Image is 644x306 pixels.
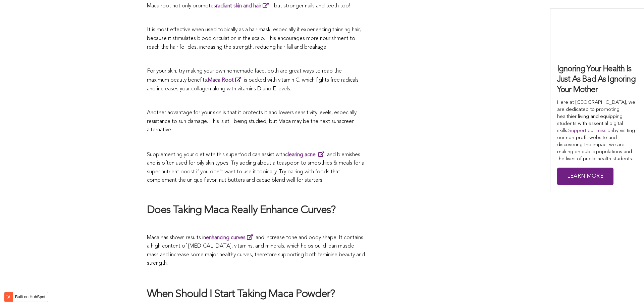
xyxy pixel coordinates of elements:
a: clearing acne [285,152,327,158]
h2: Does Taking Maca Really Enhance Curves? [147,204,365,218]
span: Maca has shown results in and increase tone and body shape. It contains a high content of [MEDICA... [147,235,365,266]
a: radiant skin and hair [216,3,271,9]
h2: When Should I Start Taking Maca Powder? [147,288,365,302]
span: It is most effective when used topically as a hair mask, especially if experiencing thinning hair... [147,27,361,50]
button: Built on HubSpot [4,292,48,302]
strong: enhancing curves [206,235,246,241]
strong: clearing acne [285,152,316,158]
span: Another advantage for your skin is that it protects it and lowers sensitivity levels, especially ... [147,110,357,133]
span: Maca Root [208,78,234,83]
label: Built on HubSpot [12,293,48,301]
iframe: Chat Widget [610,274,644,306]
span: is packed with vitamin C, which fights free radicals and increases your collagen along with vitam... [147,78,359,92]
a: Learn More [557,168,613,185]
span: For your skin, try making your own homemade face, both are great ways to reap the maximum beauty ... [147,69,342,83]
a: Maca Root [208,78,244,83]
a: enhancing curves [206,235,256,241]
span: Maca root not only promotes , but stronger nails and teeth too! [147,3,351,9]
span: Supplementing your diet with this superfood can assist with and blemishes and is often used for o... [147,152,364,183]
img: HubSpot sprocket logo [4,293,12,301]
